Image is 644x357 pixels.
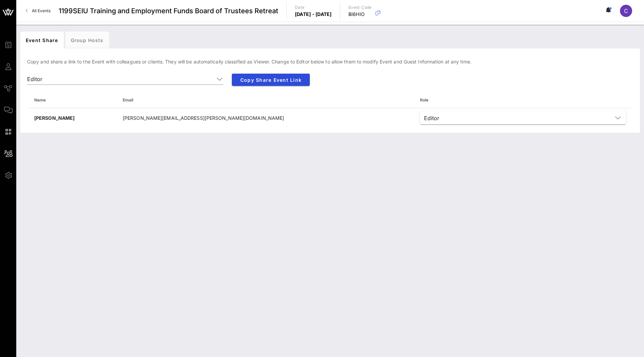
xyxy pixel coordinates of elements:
[420,111,626,124] div: Editor
[620,5,632,17] div: C
[295,4,332,11] p: Date
[29,92,117,108] th: Name
[59,6,278,16] span: 1199SEIU Training and Employment Funds Board of Trustees Retreat
[424,115,439,121] div: Editor
[295,11,332,18] p: [DATE] - [DATE]
[348,4,372,11] p: Event Code
[348,11,372,18] p: BI6HIO
[27,74,224,84] div: Editor
[624,7,628,14] span: C
[415,92,631,108] th: Role
[27,76,42,82] div: Editor
[22,5,55,16] a: All Events
[232,74,310,86] button: Copy Share Event Link
[20,53,640,133] div: Copy and share a link to the Event with colleagues or clients. They will be automatically classif...
[117,92,415,108] th: Email
[65,32,109,49] div: Group Hosts
[20,32,64,49] div: Event Share
[117,108,415,127] td: [PERSON_NAME][EMAIL_ADDRESS][PERSON_NAME][DOMAIN_NAME]
[32,8,51,13] span: All Events
[237,77,304,83] span: Copy Share Event Link
[29,108,117,127] td: [PERSON_NAME]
